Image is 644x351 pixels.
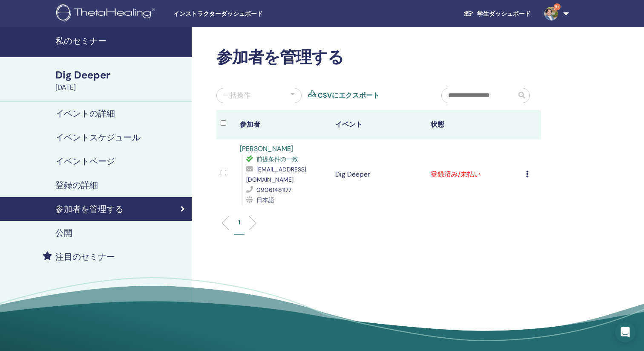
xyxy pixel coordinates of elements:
[50,68,192,93] a: Dig Deeper[DATE]
[615,322,635,342] div: Open Intercom Messenger
[55,252,115,262] h4: 注目のセミナー
[236,110,331,139] th: 参加者
[256,186,291,194] span: 09061481177
[55,108,115,119] h4: イベントの詳細
[173,9,301,18] span: インストラクターダッシュボード
[55,82,187,93] div: [DATE]
[55,68,187,82] div: Dig Deeper
[238,218,240,227] p: 1
[331,110,426,139] th: イベント
[55,204,124,214] h4: 参加者を管理する
[256,196,274,204] span: 日本語
[55,228,72,238] h4: 公開
[246,165,306,183] span: [EMAIL_ADDRESS][DOMAIN_NAME]
[55,180,98,190] h4: 登録の詳細
[318,90,379,101] a: CSVにエクスポート
[55,156,115,166] h4: イベントページ
[463,10,474,17] img: graduation-cap-white.svg
[216,48,541,67] h2: 参加者を管理する
[544,7,558,20] img: default.jpg
[331,139,426,209] td: Dig Deeper
[55,36,187,46] h4: 私のセミナー
[55,132,141,142] h4: イベントスケジュール
[223,90,250,101] div: 一括操作
[457,6,538,22] a: 学生ダッシュボード
[240,144,293,153] a: [PERSON_NAME]
[56,4,158,23] img: logo.png
[426,110,522,139] th: 状態
[256,155,298,163] span: 前提条件の一致
[554,3,561,10] span: 9+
